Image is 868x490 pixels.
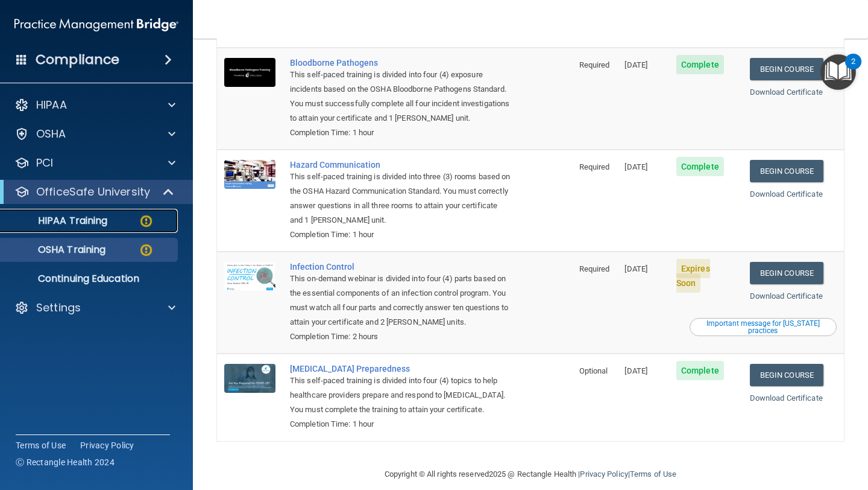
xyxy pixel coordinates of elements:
a: OSHA [14,127,175,141]
a: Infection Control [290,262,512,272]
a: OfficeSafe University [14,185,175,199]
div: 2 [851,62,855,77]
div: This on-demand webinar is divided into four (4) parts based on the essential components of an inf... [290,272,512,329]
button: Read this if you are a dental practitioner in the state of CA [690,318,837,336]
a: Begin Course [750,364,823,386]
span: Required [579,264,610,273]
img: PMB logo [14,13,178,37]
span: Required [579,162,610,171]
a: Begin Course [750,160,823,182]
a: Download Certificate [750,189,823,199]
div: Important message for [US_STATE] practices [691,320,835,334]
a: HIPAA [14,98,175,112]
a: Begin Course [750,262,823,284]
a: PCI [14,156,175,170]
span: Complete [676,55,724,74]
div: Completion Time: 1 hour [290,417,512,431]
button: Open Resource Center, 2 new notifications [820,54,856,90]
p: Continuing Education [8,273,172,285]
a: Hazard Communication [290,160,512,170]
iframe: Drift Widget Chat Controller [659,404,854,453]
a: Privacy Policy [80,439,134,451]
div: Completion Time: 1 hour [290,126,512,140]
span: Ⓒ Rectangle Health 2024 [16,456,115,468]
a: Bloodborne Pathogens [290,58,512,68]
p: HIPAA [36,98,67,112]
div: Completion Time: 2 hours [290,329,512,344]
p: HIPAA Training [8,215,107,227]
p: PCI [36,156,53,170]
span: [DATE] [624,60,647,69]
a: Download Certificate [750,393,823,402]
span: [DATE] [624,366,647,375]
a: Privacy Policy [580,469,627,479]
span: [DATE] [624,162,647,171]
span: Complete [676,157,724,176]
img: warning-circle.0cc9ac19.png [139,243,154,258]
a: Download Certificate [750,87,823,97]
a: [MEDICAL_DATA] Preparedness [290,364,512,374]
a: Terms of Use [630,469,676,479]
img: warning-circle.0cc9ac19.png [139,214,154,229]
p: OSHA Training [8,244,105,256]
div: This self-paced training is divided into four (4) exposure incidents based on the OSHA Bloodborne... [290,68,512,126]
span: [DATE] [624,264,647,273]
div: This self-paced training is divided into three (3) rooms based on the OSHA Hazard Communication S... [290,170,512,227]
a: Settings [14,301,175,315]
p: OfficeSafe University [36,185,150,199]
a: Terms of Use [16,439,66,451]
div: Completion Time: 1 hour [290,227,512,242]
p: Settings [36,301,81,315]
p: OSHA [36,127,66,141]
span: Required [579,60,610,69]
a: Begin Course [750,58,823,80]
span: Complete [676,361,724,380]
span: Expires Soon [676,259,710,293]
a: Download Certificate [750,291,823,301]
h4: Compliance [36,51,119,68]
span: Optional [579,366,608,375]
div: This self-paced training is divided into four (4) topics to help healthcare providers prepare and... [290,374,512,417]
